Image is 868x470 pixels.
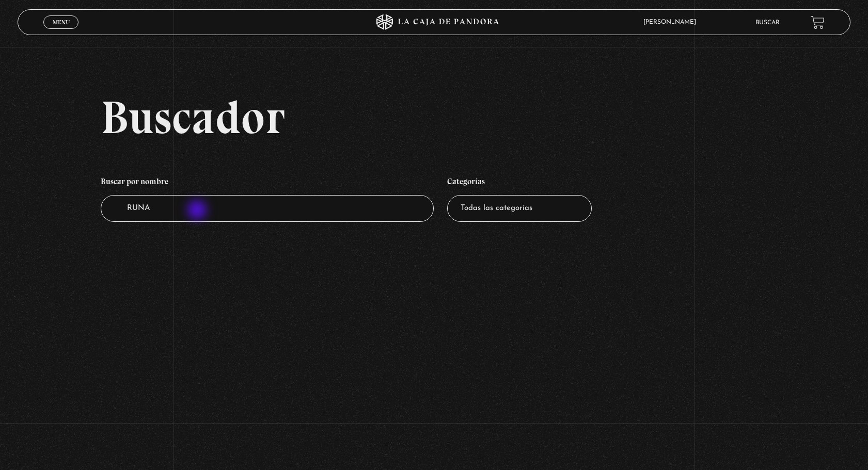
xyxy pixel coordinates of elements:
h2: Buscador [101,94,850,140]
span: Menu [53,19,70,25]
span: [PERSON_NAME] [638,19,706,25]
a: Buscar [755,20,780,26]
h4: Buscar por nombre [101,171,434,195]
span: Cerrar [49,28,73,35]
h4: Categorías [447,171,592,195]
a: View your shopping cart [811,15,825,29]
